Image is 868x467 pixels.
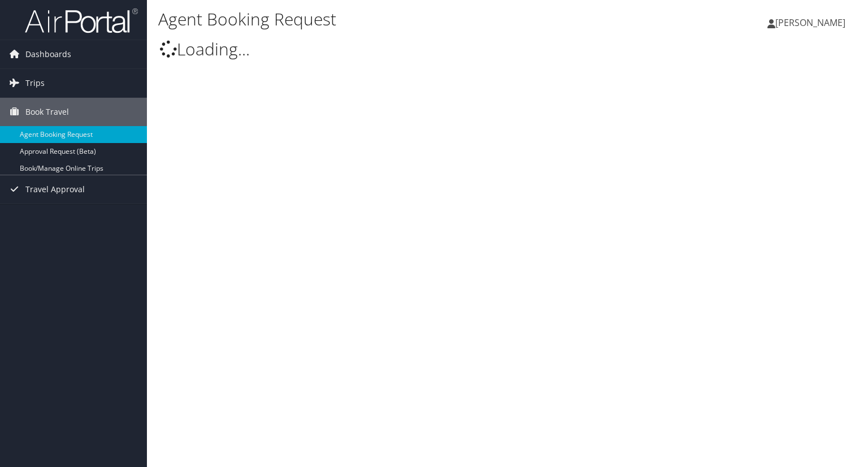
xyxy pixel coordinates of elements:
span: Book Travel [25,98,69,126]
span: Dashboards [25,40,71,68]
span: Travel Approval [25,175,85,204]
span: Loading... [160,37,250,60]
span: [PERSON_NAME] [775,16,845,29]
a: [PERSON_NAME] [767,6,857,40]
h1: Agent Booking Request [158,7,624,31]
span: Trips [25,69,45,97]
img: airportal-logo.png [25,7,138,34]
